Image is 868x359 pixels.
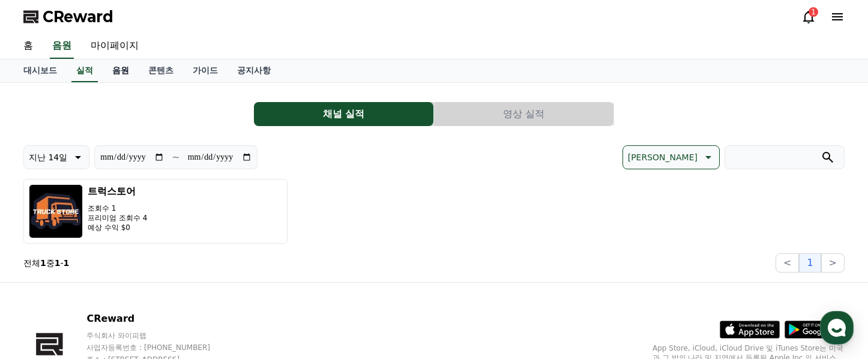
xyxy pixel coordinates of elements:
a: CReward [23,7,113,26]
span: 홈 [38,277,45,287]
p: [PERSON_NAME] [628,149,698,166]
span: 대화 [110,278,124,288]
a: 음원 [103,59,139,82]
div: 1 [809,7,818,17]
a: 마이페이지 [81,34,148,59]
button: 채널 실적 [254,102,433,126]
strong: 1 [64,258,70,268]
button: 트럭스토어 조회수 1 프리미엄 조회수 4 예상 수익 $0 [23,179,288,244]
button: [PERSON_NAME] [622,145,720,169]
a: 가이드 [183,59,228,82]
p: 주식회사 와이피랩 [86,331,233,340]
a: 설정 [155,259,231,289]
p: 사업자등록번호 : [PHONE_NUMBER] [86,343,233,352]
img: 트럭스토어 [29,184,83,238]
a: 홈 [14,34,43,59]
p: 프리미엄 조회수 4 [88,213,147,223]
span: 설정 [185,277,200,287]
button: > [821,253,845,273]
p: CReward [86,312,233,326]
button: 영상 실적 [434,102,613,126]
span: CReward [43,7,113,26]
strong: 1 [55,258,61,268]
p: 전체 중 - [23,257,69,269]
a: 공지사항 [228,59,280,82]
p: 조회수 1 [88,204,147,213]
button: 지난 14일 [23,145,89,169]
a: 1 [801,10,816,24]
p: 지난 14일 [29,149,67,166]
strong: 1 [40,258,46,268]
a: 대시보드 [14,59,67,82]
a: 채널 실적 [254,102,434,126]
p: 예상 수익 $0 [88,223,147,232]
a: 대화 [79,259,155,289]
button: < [776,253,799,273]
h3: 트럭스토어 [88,184,147,199]
button: 1 [799,253,821,273]
a: 음원 [50,34,74,59]
a: 홈 [4,259,79,289]
p: ~ [172,150,179,164]
a: 실적 [71,59,98,82]
a: 영상 실적 [434,102,614,126]
a: 콘텐츠 [139,59,183,82]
